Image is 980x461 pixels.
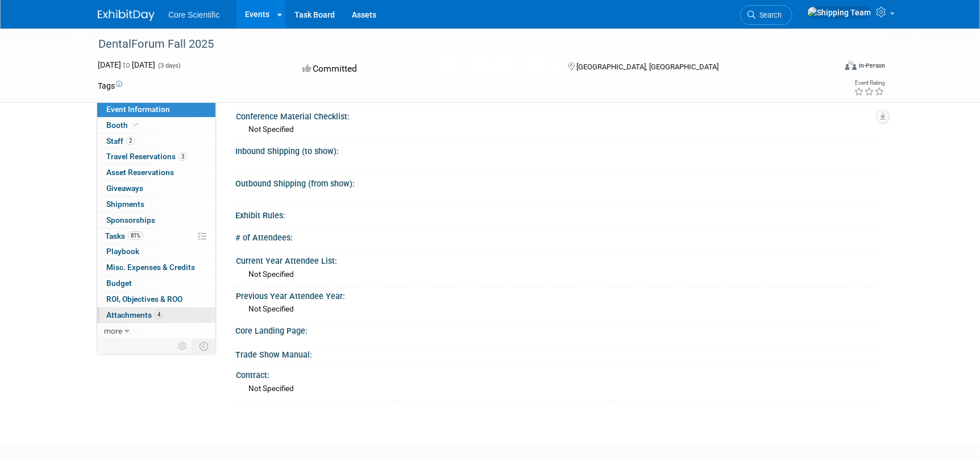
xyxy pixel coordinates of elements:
[248,383,873,394] div: Not Specified
[235,346,882,360] div: Trade Show Manual:
[97,292,215,307] a: ROI, Objectives & ROO
[106,184,143,193] span: Giveaways
[106,136,135,146] span: Staff
[106,152,187,161] span: Travel Reservations
[106,310,163,319] span: Attachments
[168,10,219,19] span: Core Scientific
[105,231,143,240] span: Tasks
[104,326,122,335] span: more
[807,6,871,19] img: Shipping Team
[106,263,195,272] span: Misc. Expenses & Credits
[858,61,885,70] div: In-Person
[106,279,132,288] span: Budget
[576,63,719,71] span: [GEOGRAPHIC_DATA], [GEOGRAPHIC_DATA]
[106,294,182,304] span: ROI, Objectives & ROO
[97,134,215,149] a: Staff2
[97,260,215,275] a: Misc. Expenses & Credits
[235,143,882,157] div: Inbound Shipping (to show):
[106,105,170,114] span: Event Information
[178,152,187,161] span: 3
[299,59,550,79] div: Committed
[97,276,215,291] a: Budget
[755,11,782,19] span: Search
[126,136,135,145] span: 2
[235,229,882,243] div: # of Attendees:
[854,80,885,86] div: Event Rating
[740,5,792,25] a: Search
[106,215,155,225] span: Sponsorships
[155,310,163,319] span: 4
[97,197,215,212] a: Shipments
[157,62,181,69] span: (3 days)
[97,165,215,180] a: Asset Reservations
[173,339,193,354] td: Personalize Event Tab Strip
[248,269,873,280] div: Not Specified
[248,304,873,314] div: Not Specified
[193,339,216,354] td: Toggle Event Tabs
[97,118,215,133] a: Booth
[133,122,139,128] i: Booth reservation complete
[106,168,174,177] span: Asset Reservations
[97,181,215,196] a: Giveaways
[98,80,122,92] td: Tags
[97,244,215,259] a: Playbook
[98,60,155,69] span: [DATE] [DATE]
[97,213,215,228] a: Sponsorships
[97,149,215,164] a: Travel Reservations3
[235,175,882,189] div: Outbound Shipping (from show):
[235,322,882,337] div: Core Landing Page:
[236,367,877,381] div: Contract:
[236,288,877,302] div: Previous Year Attendee Year:
[248,124,873,135] div: Not Specified
[106,247,139,256] span: Playbook
[121,60,132,69] span: to
[236,252,877,267] div: Current Year Attendee List:
[97,102,215,117] a: Event Information
[845,61,857,70] img: Format-Inperson.png
[106,200,144,209] span: Shipments
[106,121,141,130] span: Booth
[97,229,215,244] a: Tasks81%
[97,308,215,323] a: Attachments4
[98,10,155,21] img: ExhibitDay
[97,323,215,339] a: more
[94,34,818,55] div: DentalForum Fall 2025
[128,231,143,240] span: 81%
[236,108,877,122] div: Conference Material Checklist:
[768,59,885,76] div: Event Format
[235,207,882,221] div: Exhibit Rules:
